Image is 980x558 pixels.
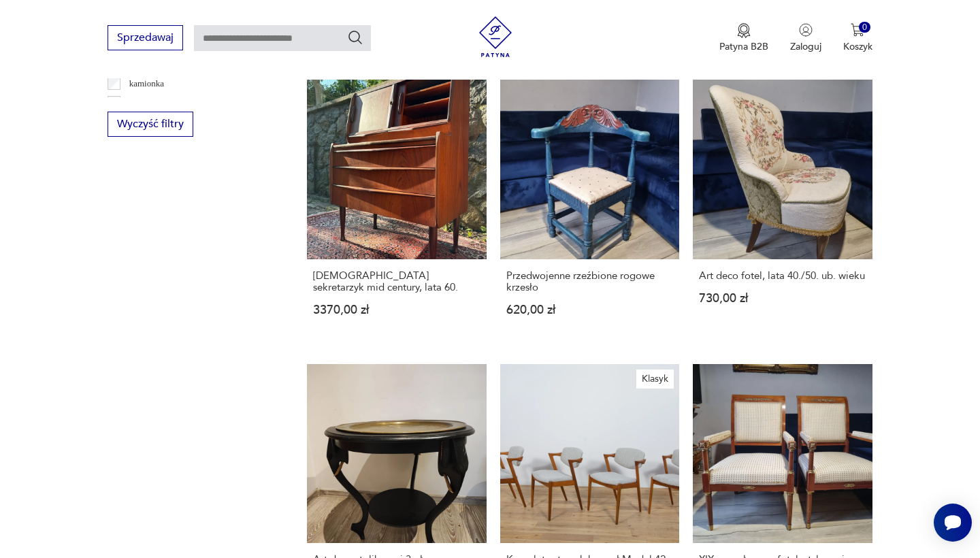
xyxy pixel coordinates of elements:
[313,304,480,316] p: 3370,00 zł
[699,270,866,282] h3: Art deco fotel, lata 40./50. ub. wieku
[108,25,183,50] button: Sprzedawaj
[790,23,821,53] button: Zaloguj
[506,270,673,293] h3: Przedwojenne rzeźbione rogowe krzesło
[790,40,821,53] p: Zaloguj
[719,40,768,53] p: Patyna B2B
[506,304,673,316] p: 620,00 zł
[129,76,164,91] p: kamionka
[129,95,148,110] p: kilim
[108,34,183,44] a: Sprzedawaj
[108,112,193,137] button: Wyczyść filtry
[699,293,866,304] p: 730,00 zł
[737,23,751,38] img: Ikona medalu
[719,23,768,53] a: Ikona medaluPatyna B2B
[843,40,872,53] p: Koszyk
[843,23,872,53] button: 0Koszyk
[851,23,864,37] img: Ikona koszyka
[693,80,872,342] a: Art deco fotel, lata 40./50. ub. wiekuArt deco fotel, lata 40./50. ub. wieku730,00 zł
[313,270,480,293] h3: [DEMOGRAPHIC_DATA] sekretarzyk mid century, lata 60.
[307,80,486,342] a: Duński sekretarzyk mid century, lata 60.[DEMOGRAPHIC_DATA] sekretarzyk mid century, lata 60.3370,...
[719,23,768,53] button: Patyna B2B
[799,23,813,37] img: Ikonka użytkownika
[859,22,870,33] div: 0
[500,80,679,342] a: Przedwojenne rzeźbione rogowe krzesłoPrzedwojenne rzeźbione rogowe krzesło620,00 zł
[934,504,972,542] iframe: Smartsupp widget button
[475,16,516,57] img: Patyna - sklep z meblami i dekoracjami vintage
[347,29,363,46] button: Szukaj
